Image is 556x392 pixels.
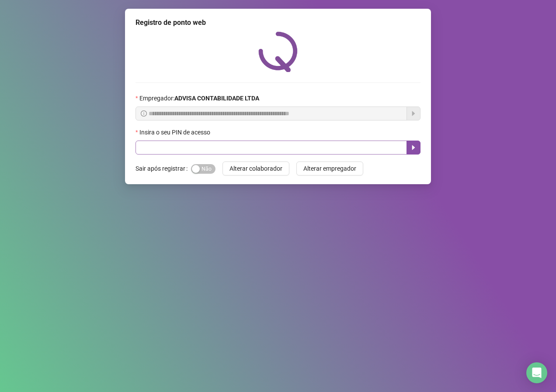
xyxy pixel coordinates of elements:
[136,127,216,137] label: Insira o seu PIN de acesso
[136,17,420,28] div: Registro de ponto web
[258,31,298,72] img: QRPoint
[296,162,363,175] button: Alterar empregador
[222,162,289,175] button: Alterar colaborador
[303,164,356,173] span: Alterar empregador
[139,93,259,103] span: Empregador :
[229,164,282,173] span: Alterar colaborador
[410,144,417,151] span: caret-right
[174,95,259,102] strong: ADVISA CONTABILIDADE LTDA
[526,362,547,383] div: Open Intercom Messenger
[136,162,191,175] label: Sair após registrar
[141,110,147,117] span: info-circle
